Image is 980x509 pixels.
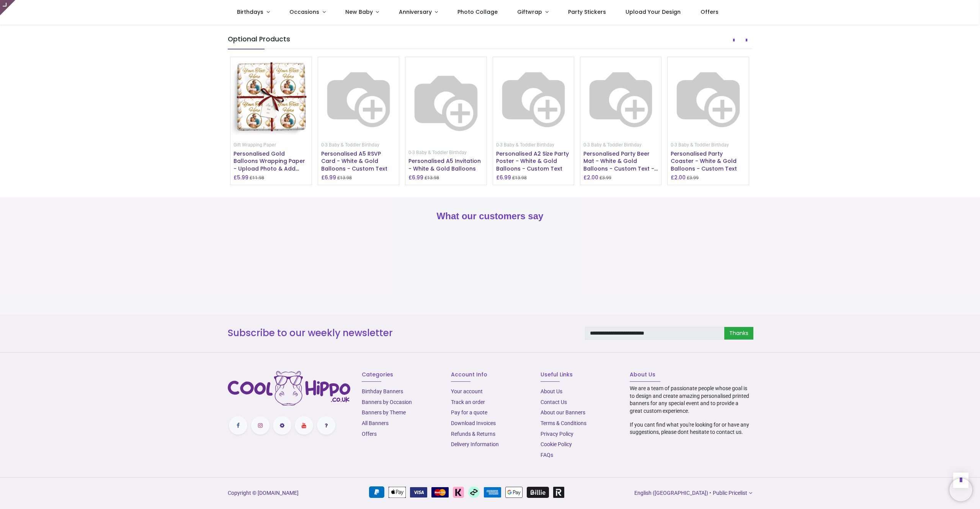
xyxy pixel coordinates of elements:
[671,150,745,173] h6: Personalised Party Coaster - White & Gold Balloons - Custom Text
[234,174,248,181] h6: £
[228,236,752,290] iframe: Customer reviews powered by Trustpilot
[410,487,427,498] img: VISA
[493,57,574,138] img: Personalised A2 Size Party Poster - White & Gold Balloons - Custom Text
[362,431,377,437] a: Offers
[362,371,439,379] h6: Categories
[234,141,276,148] a: Gift Wrapping Paper
[405,57,486,146] img: Personalised A5 Invitation - White & Gold Balloons
[230,57,311,138] img: Personalised Gold Balloons Wrapping Paper - Upload Photo & Add Text
[451,409,487,415] a: Pay for a quote
[228,34,752,49] h5: Optional Products
[451,420,496,426] a: Download Invoices
[541,431,573,437] a: Privacy Policy
[671,141,729,148] a: 0-3 Baby & Toddler Birthday
[234,150,305,180] a: Personalised Gold Balloons Wrapping Paper - Upload Photo & Add Text
[408,157,481,172] span: Personalised A5 Invitation - White & Gold Balloons
[527,487,549,498] img: Billie
[517,8,542,16] span: Giftwrap
[500,174,511,181] span: 6.99
[541,420,586,426] a: Terms & Conditions
[701,8,719,16] span: Offers
[457,8,498,16] span: Photo Collage
[496,141,554,148] a: 0-3 Baby & Toddler Birthday
[425,175,439,181] small: £
[541,441,572,447] a: Cookie Policy
[228,327,573,340] h3: Subscribe to our weekly newsletter
[634,489,752,497] a: English ([GEOGRAPHIC_DATA]) •Public Pricelist
[541,452,553,458] a: FAQs
[468,486,480,498] img: Afterpay Clearpay
[362,409,406,415] a: Banners by Theme
[671,174,686,181] h6: £
[580,57,661,138] img: Personalised Party Beer Mat - White & Gold Balloons - Custom Text - 1 Photo Upload
[599,175,611,181] small: £
[389,487,406,498] img: Apple Pay
[345,8,373,16] span: New Baby
[949,478,972,501] iframe: Brevo live chat
[724,327,753,340] a: Thanks
[252,175,264,181] span: 11.98
[689,175,699,181] span: 3.99
[671,142,729,148] small: 0-3 Baby & Toddler Birthday
[431,487,449,498] img: MasterCard
[325,174,336,181] span: 6.99
[234,150,308,173] h6: Personalised Gold Balloons Wrapping Paper - Upload Photo & Add Text
[427,175,439,181] span: 13.98
[583,150,658,173] h6: Personalised Party Beer Mat - White & Gold Balloons - Custom Text - 1 Photo Upload
[408,158,483,172] h6: Personalised A5 Invitation - White & Gold Balloons
[583,150,658,180] span: Personalised Party Beer Mat - White & Gold Balloons - Custom Text - 1 Photo Upload
[451,388,483,394] a: Your account
[237,8,263,16] span: Birthdays
[321,141,379,148] a: 0-3 Baby & Toddler Birthday
[674,174,686,181] span: 2.00
[318,57,399,138] img: Personalised A5 RSVP Card - White & Gold Balloons - Custom Text
[408,150,467,155] small: 0-3 Baby & Toddler Birthday
[587,174,598,181] span: 2.00
[515,175,527,181] span: 13.98
[541,371,618,379] h6: Useful Links
[451,441,499,447] a: Delivery Information
[228,490,299,496] a: Copyright © [DOMAIN_NAME]
[583,174,598,181] h6: £
[451,431,495,437] a: Refunds & Returns
[412,174,423,181] span: 6.99
[408,174,423,181] h6: £
[496,142,554,148] small: 0-3 Baby & Toddler Birthday
[362,420,389,426] a: All Banners
[668,57,748,138] img: Personalised Party Coaster - White & Gold Balloons - Custom Text
[496,174,511,181] h6: £
[369,486,384,498] img: PayPal
[289,8,319,16] span: Occasions
[568,8,606,16] span: Party Stickers
[583,142,642,148] small: 0-3 Baby & Toddler Birthday
[321,174,336,181] h6: £
[362,399,412,405] a: Banners by Occasion
[602,175,611,181] span: 3.99
[234,142,276,148] small: Gift Wrapping Paper
[713,489,747,497] span: Public Pricelist
[237,174,248,181] span: 5.99
[630,385,752,415] p: We are a team of passionate people whose goal is to design and create amazing personalised printe...
[541,409,585,415] a: About our Banners
[340,175,352,181] span: 13.98
[484,487,501,498] img: American Express
[541,388,562,394] a: About Us​
[399,8,432,16] span: Anniversary
[630,421,752,436] p: If you cant find what you're looking for or have any suggestions, please dont hesitate to contact...
[408,149,467,155] a: 0-3 Baby & Toddler Birthday
[451,399,485,405] a: Track an order
[630,371,752,379] h6: About Us
[321,150,396,173] h6: Personalised A5 RSVP Card - White & Gold Balloons - Custom Text
[451,371,529,379] h6: Account Info
[728,34,740,47] button: Prev
[671,150,737,172] a: Personalised Party Coaster - White & Gold Balloons - Custom Text
[505,487,523,498] img: Google Pay
[496,150,569,172] a: Personalised A2 Size Party Poster - White & Gold Balloons - Custom Text
[512,175,527,181] small: £
[321,150,387,172] a: Personalised A5 RSVP Card - White & Gold Balloons - Custom Text
[496,150,571,173] h6: Personalised A2 Size Party Poster - White & Gold Balloons - Custom Text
